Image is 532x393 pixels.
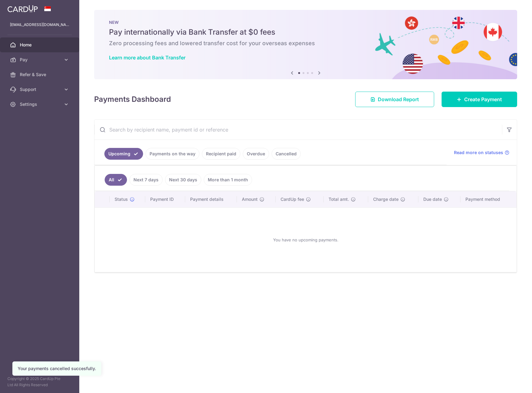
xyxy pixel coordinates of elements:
[102,213,509,267] div: You have no upcoming payments.
[460,191,517,207] th: Payment method
[165,174,201,186] a: Next 30 days
[145,191,185,207] th: Payment ID
[272,148,301,160] a: Cancelled
[10,22,69,28] p: [EMAIL_ADDRESS][DOMAIN_NAME]
[7,5,38,12] img: CardUp
[464,96,502,103] span: Create Payment
[20,101,61,107] span: Settings
[109,27,502,37] h5: Pay internationally via Bank Transfer at $0 fees
[20,71,61,78] span: Refer & Save
[109,20,502,25] p: NEW
[94,10,517,79] img: Bank transfer banner
[20,86,61,93] span: Support
[109,54,185,61] a: Learn more about Bank Transfer
[204,174,252,186] a: More than 1 month
[243,148,269,160] a: Overdue
[94,120,502,140] input: Search by recipient name, payment id or reference
[492,374,526,390] iframe: Opens a widget where you can find more information
[373,196,399,202] span: Charge date
[454,149,509,156] a: Read more on statuses
[242,196,258,202] span: Amount
[129,174,163,186] a: Next 7 days
[355,92,434,107] a: Download Report
[20,42,61,48] span: Home
[104,148,143,160] a: Upcoming
[20,57,61,63] span: Pay
[105,174,127,186] a: All
[109,40,502,47] h6: Zero processing fees and lowered transfer cost for your overseas expenses
[281,196,304,202] span: CardUp fee
[454,149,503,156] span: Read more on statuses
[423,196,442,202] span: Due date
[378,96,419,103] span: Download Report
[329,196,349,202] span: Total amt.
[94,94,171,105] h4: Payments Dashboard
[115,196,128,202] span: Status
[442,92,517,107] a: Create Payment
[202,148,240,160] a: Recipient paid
[18,365,96,372] div: Your payments cancelled succesfully.
[185,191,237,207] th: Payment details
[146,148,199,160] a: Payments on the way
